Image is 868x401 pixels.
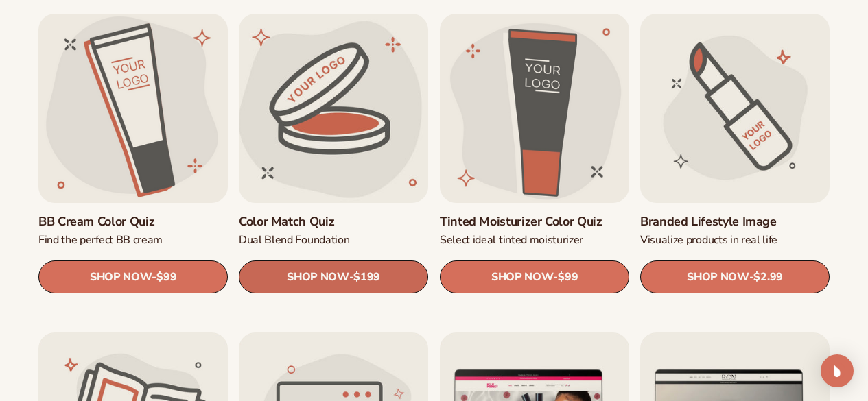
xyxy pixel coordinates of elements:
a: Branded Lifestyle Image [640,215,830,230]
a: Tinted Moisturizer Color Quiz [440,215,629,230]
span: SHOP NOW [90,271,152,284]
a: BB Cream Color Quiz [38,215,228,230]
div: Open Intercom Messenger [821,354,854,387]
a: SHOP NOW- $99 [440,261,629,294]
span: $99 [558,271,578,284]
span: SHOP NOW [287,271,349,284]
a: SHOP NOW- $99 [38,261,228,294]
a: SHOP NOW- $199 [239,261,428,294]
a: SHOP NOW- $2.99 [640,261,830,294]
span: SHOP NOW [491,271,553,284]
span: $2.99 [753,271,782,284]
span: SHOP NOW [687,271,749,284]
span: $199 [354,271,381,284]
span: $99 [156,271,176,284]
a: Color Match Quiz [239,215,428,230]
